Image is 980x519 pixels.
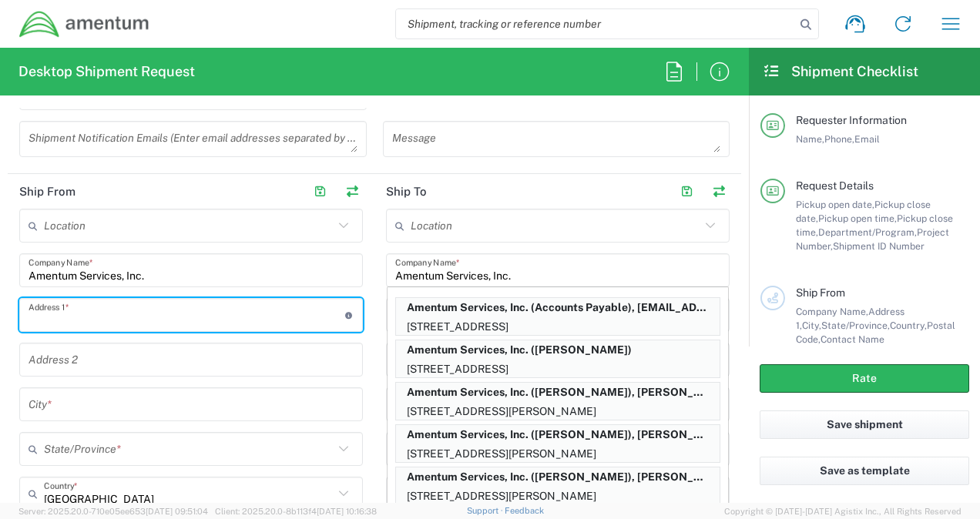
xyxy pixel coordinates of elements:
span: Company Name, [796,306,868,317]
p: [STREET_ADDRESS][PERSON_NAME] [396,444,720,464]
button: Rate [760,364,969,393]
span: Country, [890,320,927,331]
span: Department/Program, [818,226,917,238]
span: Contact Name [821,333,884,345]
span: Server: 2025.20.0-710e05ee653 [18,507,208,516]
a: Feedback [505,506,544,515]
span: City, [802,320,821,331]
p: [STREET_ADDRESS] [396,317,720,337]
span: Name, [796,133,824,145]
span: Pickup open time, [818,213,897,224]
span: Shipment ID Number [833,240,925,252]
span: State/Province, [821,320,890,331]
span: Copyright © [DATE]-[DATE] Agistix Inc., All Rights Reserved [724,504,962,518]
span: Client: 2025.20.0-8b113f4 [215,507,377,516]
img: dyncorp [18,10,150,39]
p: Amentum Services, Inc. (Berl Lovelace), berl.lovelace@amentum.com [396,425,720,444]
span: Requester Information [796,114,907,126]
button: Save as template [760,457,969,485]
span: Phone, [824,133,854,145]
span: [DATE] 10:16:38 [317,507,377,516]
p: [STREET_ADDRESS][PERSON_NAME] [396,402,720,421]
p: Amentum Services, Inc. (Berl Lovelace), berl.lovelace@amentum.com [396,383,720,402]
span: Pickup open date, [796,199,874,210]
a: Support [467,506,505,515]
span: Request Details [796,179,874,192]
h2: Ship To [386,184,427,199]
p: Amentum Services, Inc. (Accounts Payable), edmtransport@dyn-intl.com [396,298,720,317]
h2: Desktop Shipment Request [18,62,195,81]
p: [STREET_ADDRESS][PERSON_NAME] [396,487,720,506]
p: Amentum Services, Inc. (Allan Snodgrass) [396,340,720,360]
h2: Shipment Checklist [763,62,918,81]
span: Email [854,133,880,145]
span: Ship From [796,286,845,299]
input: Shipment, tracking or reference number [396,9,795,39]
h2: Ship From [19,184,76,199]
p: Amentum Services, Inc. (Berl Lovelace), berl.lovelace@amentum.com [396,467,720,487]
span: [DATE] 09:51:04 [146,507,208,516]
button: Save shipment [760,410,969,439]
p: [STREET_ADDRESS] [396,360,720,379]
